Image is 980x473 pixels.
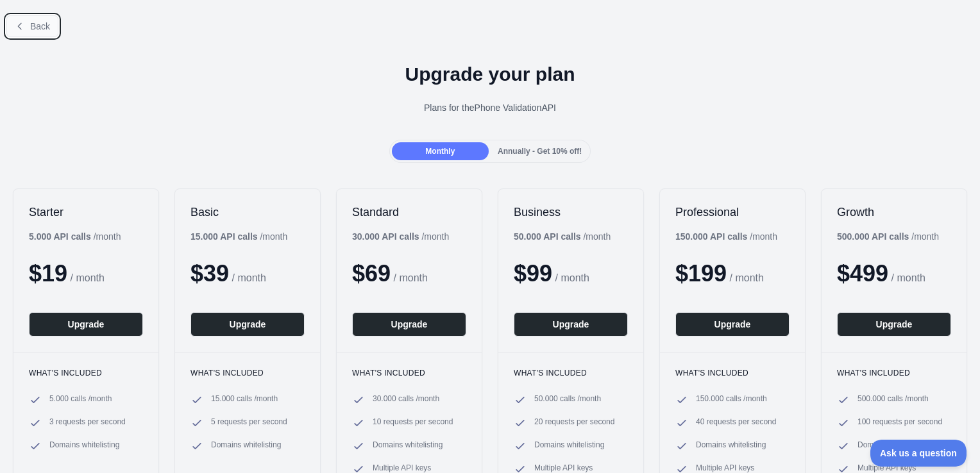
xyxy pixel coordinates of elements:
[837,231,909,242] b: 500.000 API calls
[514,260,552,286] span: $ 99
[870,440,967,467] iframe: Toggle Customer Support
[514,230,611,243] div: / month
[675,230,777,243] div: / month
[675,260,727,286] span: $ 199
[675,204,790,220] h2: Professional
[675,231,747,242] b: 150.000 API calls
[837,230,939,243] div: / month
[352,231,419,242] b: 30.000 API calls
[837,204,951,220] h2: Growth
[352,204,466,220] h2: Standard
[514,204,628,220] h2: Business
[837,260,888,286] span: $ 499
[514,231,581,242] b: 50.000 API calls
[352,260,391,286] span: $ 69
[352,230,449,243] div: / month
